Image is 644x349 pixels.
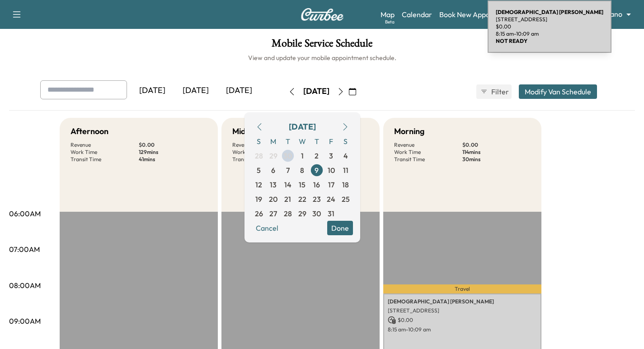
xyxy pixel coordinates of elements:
[343,165,348,176] span: 11
[9,38,635,53] h1: Mobile Service Schedule
[289,121,316,133] div: [DATE]
[342,194,350,205] span: 25
[462,149,531,156] p: 114 mins
[284,208,292,219] span: 28
[301,150,304,161] span: 1
[255,179,262,190] span: 12
[139,141,207,149] p: $ 0.00
[313,194,321,205] span: 23
[388,298,537,305] p: [DEMOGRAPHIC_DATA] [PERSON_NAME]
[329,150,333,161] span: 3
[312,208,321,219] span: 30
[284,179,291,190] span: 14
[491,86,508,97] span: Filter
[394,149,462,156] p: Work Time
[232,141,301,149] p: Revenue
[139,149,207,156] p: 129 mins
[394,125,424,138] h5: Morning
[327,194,335,205] span: 24
[343,150,348,161] span: 4
[255,150,263,161] span: 28
[388,326,537,333] p: 8:15 am - 10:09 am
[269,208,277,219] span: 27
[139,156,207,163] p: 41 mins
[303,86,329,97] div: [DATE]
[255,208,263,219] span: 26
[9,208,41,219] p: 06:00AM
[71,141,139,149] p: Revenue
[232,149,301,156] p: Work Time
[9,53,635,62] h6: View and update your mobile appointment schedule.
[266,134,281,149] span: M
[283,150,292,161] span: 30
[301,8,344,21] img: Curbee Logo
[519,84,597,99] button: Modify Van Schedule
[174,80,217,101] div: [DATE]
[300,165,304,176] span: 8
[388,316,537,324] p: $ 0.00
[281,134,295,149] span: T
[476,84,512,99] button: Filter
[269,194,277,205] span: 20
[315,150,319,161] span: 2
[394,141,462,149] p: Revenue
[232,125,264,138] h5: Mid-Day
[284,194,291,205] span: 21
[269,150,277,161] span: 29
[217,80,261,101] div: [DATE]
[324,134,338,149] span: F
[255,194,262,205] span: 19
[9,244,40,255] p: 07:00AM
[439,9,516,20] a: Book New Appointment
[462,141,531,149] p: $ 0.00
[327,221,353,235] button: Done
[9,316,41,326] p: 09:00AM
[315,165,319,176] span: 9
[252,221,282,235] button: Cancel
[328,165,335,176] span: 10
[299,179,306,190] span: 15
[385,19,395,25] div: Beta
[257,165,261,176] span: 5
[313,179,320,190] span: 16
[383,284,541,293] p: Travel
[271,165,275,176] span: 6
[9,280,41,291] p: 08:00AM
[131,80,174,101] div: [DATE]
[232,156,301,163] p: Transit Time
[298,208,306,219] span: 29
[310,134,324,149] span: T
[342,179,349,190] span: 18
[295,134,310,149] span: W
[328,179,334,190] span: 17
[388,307,537,314] p: [STREET_ADDRESS]
[381,9,395,20] a: MapBeta
[270,179,277,190] span: 13
[298,194,306,205] span: 22
[394,156,462,163] p: Transit Time
[71,156,139,163] p: Transit Time
[252,134,266,149] span: S
[71,149,139,156] p: Work Time
[338,134,353,149] span: S
[402,9,432,20] a: Calendar
[286,165,290,176] span: 7
[71,125,108,138] h5: Afternoon
[328,208,334,219] span: 31
[462,156,531,163] p: 30 mins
